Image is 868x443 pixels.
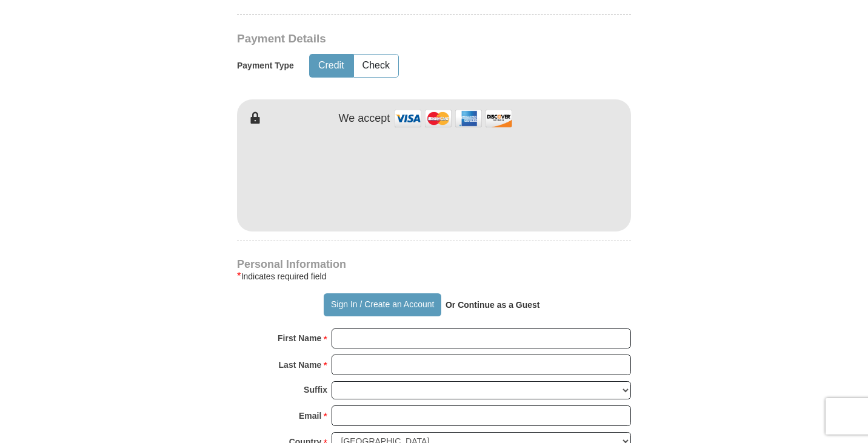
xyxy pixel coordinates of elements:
strong: Or Continue as a Guest [446,300,540,310]
h5: Payment Type [237,61,294,71]
strong: Email [299,407,321,424]
h4: We accept [339,112,390,125]
strong: Last Name [279,356,322,373]
div: Indicates required field [237,269,631,284]
strong: Suffix [304,381,327,398]
h4: Personal Information [237,259,631,269]
strong: First Name [278,330,321,347]
h3: Payment Details [237,32,546,46]
button: Sign In / Create an Account [324,293,441,316]
img: credit cards accepted [393,105,514,132]
button: Credit [310,55,353,77]
button: Check [354,55,398,77]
